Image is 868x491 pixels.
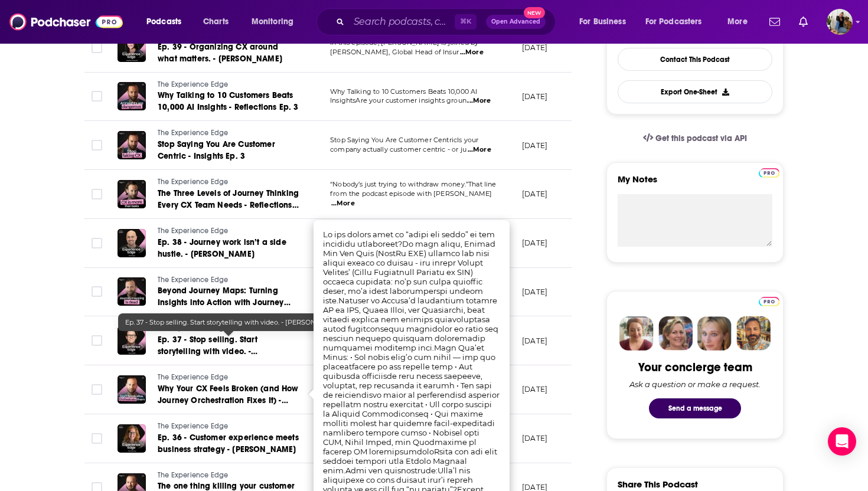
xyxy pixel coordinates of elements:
span: Ep. 36 - Customer experience meets business strategy - [PERSON_NAME] [158,433,299,454]
button: open menu [243,12,309,31]
p: [DATE] [522,433,547,443]
img: Sydney Profile [619,316,654,351]
input: Search podcasts, credits, & more... [349,12,455,31]
a: The Experience Edge [158,372,299,383]
div: Ask a question or make a request. [629,379,761,389]
span: Logged in as StephanieP [827,9,853,35]
img: Podchaser - Follow, Share and Rate Podcasts [9,11,123,33]
span: Why Talking to 10 Customers Beats 10,000 AI [330,87,477,96]
button: Show profile menu [827,9,853,35]
button: open menu [571,12,641,31]
span: Toggle select row [92,335,102,346]
span: Podcasts [146,14,181,30]
span: Toggle select row [92,42,102,53]
span: Toggle select row [92,286,102,297]
div: Open Intercom Messenger [828,427,856,456]
a: Contact This Podcast [618,48,772,71]
a: Why Talking to 10 Customers Beats 10,000 AI Insights - Reflections Ep. 3 [158,90,299,113]
p: [DATE] [522,384,547,394]
span: Open Advanced [491,19,540,25]
span: Get this podcast via API [655,133,747,143]
a: The Experience Edge [158,226,299,237]
span: The Experience Edge [158,471,228,479]
a: Beyond Journey Maps: Turning Insights into Action with Journey Management - Insights Ep. 2 [158,285,299,309]
span: In this episode, [PERSON_NAME] is joined by [330,38,478,47]
a: Pro website [759,166,779,178]
span: Toggle select row [92,384,102,395]
p: [DATE] [522,287,547,297]
span: Stop Saying You Are Customer CentricIs your [330,136,478,144]
span: The Experience Edge [158,178,228,186]
span: Ep. 38 - Journey work isn’t a side hustle. - [PERSON_NAME] [158,237,286,259]
a: Get this podcast via API [634,124,756,153]
a: Ep. 37 - Stop selling. Start storytelling with video. - [PERSON_NAME] [158,334,299,358]
a: Stop Saying You Are Customer Centric - Insights Ep. 3 [158,139,299,162]
span: The Experience Edge [158,373,228,381]
span: New [524,7,545,18]
span: Toggle select row [92,238,102,248]
span: More [727,14,748,30]
span: For Business [579,14,626,30]
span: from the podcast episode with [PERSON_NAME] [330,189,492,198]
span: ...More [467,96,491,106]
button: open menu [138,12,197,31]
p: [DATE] [522,91,547,102]
span: The Three Levels of Journey Thinking Every CX Team Needs - Reflections Ep. 2 [158,188,299,222]
span: “Nobody’s just trying to withdraw money.”That line [330,180,497,188]
a: Pro website [759,295,779,306]
span: ...More [468,145,491,155]
span: The Experience Edge [158,422,228,430]
img: Jon Profile [736,316,771,351]
span: Monitoring [252,14,293,30]
a: The Experience Edge [158,177,299,188]
span: Why Your CX Feels Broken (and How Journey Orchestration Fixes It) - Reflections Ep. 1 [158,384,299,417]
span: Beyond Journey Maps: Turning Insights into Action with Journey Management - Insights Ep. 2 [158,286,291,319]
span: Ep. 37 - Stop selling. Start storytelling with video. - [PERSON_NAME] [125,318,342,326]
div: Search podcasts, credits, & more... [328,8,567,35]
span: Toggle select row [92,91,102,102]
span: The Experience Edge [158,276,228,284]
span: Toggle select row [92,189,102,199]
img: Barbara Profile [658,316,693,351]
span: Ep. 39 - Organizing CX around what matters. - [PERSON_NAME] [158,42,282,64]
span: Toggle select row [92,433,102,444]
div: Your concierge team [638,360,752,375]
span: company actually customer centric - or ju [330,145,466,153]
a: The Experience Edge [158,275,299,286]
span: The Experience Edge [158,227,228,235]
button: Open AdvancedNew [486,15,546,29]
img: Jules Profile [697,316,732,351]
img: Podchaser Pro [759,168,779,178]
p: [DATE] [522,189,547,199]
span: ...More [460,48,484,57]
img: Podchaser Pro [759,297,779,306]
a: Ep. 36 - Customer experience meets business strategy - [PERSON_NAME] [158,432,299,456]
p: [DATE] [522,42,547,53]
span: The Experience Edge [158,80,228,89]
span: ⌘ K [455,14,477,30]
button: Send a message [649,398,741,418]
span: Toggle select row [92,140,102,150]
a: Charts [195,12,236,31]
span: For Podcasters [645,14,702,30]
img: User Profile [827,9,853,35]
span: Why Talking to 10 Customers Beats 10,000 AI Insights - Reflections Ep. 3 [158,90,299,112]
a: Ep. 39 - Organizing CX around what matters. - [PERSON_NAME] [158,41,299,65]
span: [PERSON_NAME], Global Head of Insur [330,48,459,56]
span: Stop Saying You Are Customer Centric - Insights Ep. 3 [158,139,275,161]
span: ...More [331,199,355,208]
a: The Three Levels of Journey Thinking Every CX Team Needs - Reflections Ep. 2 [158,188,299,211]
a: The Experience Edge [158,470,299,481]
span: InsightsAre your customer insights groun [330,96,466,104]
p: [DATE] [522,140,547,150]
button: Export One-Sheet [618,80,772,103]
label: My Notes [618,174,772,194]
button: open menu [719,12,762,31]
button: open menu [638,12,719,31]
a: The Experience Edge [158,128,299,139]
p: [DATE] [522,336,547,346]
p: [DATE] [522,238,547,248]
a: Why Your CX Feels Broken (and How Journey Orchestration Fixes It) - Reflections Ep. 1 [158,383,299,407]
a: Ep. 38 - Journey work isn’t a side hustle. - [PERSON_NAME] [158,237,299,260]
